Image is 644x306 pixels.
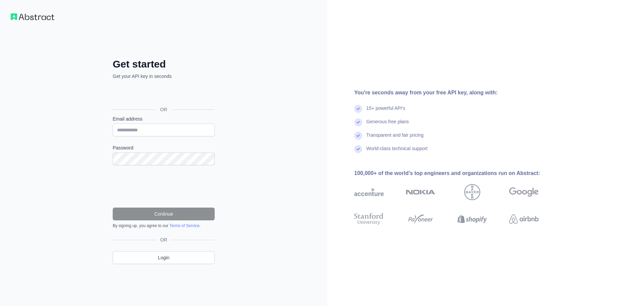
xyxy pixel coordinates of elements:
label: Password [113,144,215,151]
img: accenture [354,184,384,200]
img: check mark [354,118,362,126]
img: check mark [354,132,362,140]
img: shopify [458,212,487,226]
img: check mark [354,105,362,113]
div: 15+ powerful API's [366,105,405,118]
div: World-class technical support [366,145,428,159]
div: Transparent and fair pricing [366,132,424,145]
img: stanford university [354,212,384,226]
img: airbnb [509,212,539,226]
label: Email address [113,116,215,122]
button: Continue [113,208,215,220]
div: You're seconds away from your free API key, along with: [354,89,560,97]
span: OR [158,236,170,243]
img: nokia [406,184,435,200]
div: 100,000+ of the world's top engineers and organizations run on Abstract: [354,169,560,177]
img: bayer [464,184,480,200]
img: Workflow [11,13,54,20]
a: Terms of Service [169,223,199,228]
p: Get your API key in seconds [113,73,215,80]
img: check mark [354,145,362,153]
iframe: Sign in with Google Button [109,87,217,102]
img: google [509,184,539,200]
img: payoneer [406,212,435,226]
h2: Get started [113,58,215,70]
a: Login [113,251,215,264]
div: Generous free plans [366,118,409,132]
span: OR [155,106,173,113]
iframe: reCAPTCHA [113,173,215,200]
div: By signing up, you agree to our . [113,223,215,228]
